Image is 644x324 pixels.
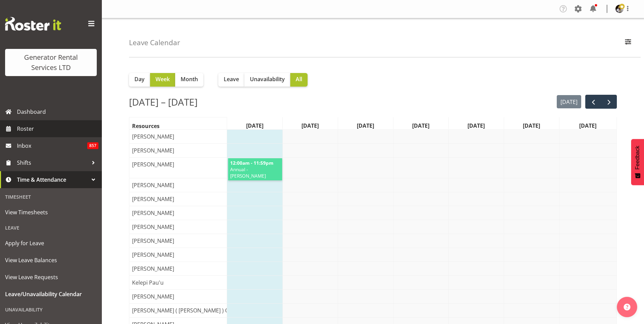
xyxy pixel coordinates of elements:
[2,303,100,317] div: Unavailability
[5,17,61,31] img: Rosterit website logo
[2,190,100,204] div: Timesheet
[131,122,161,130] span: Resources
[2,235,100,252] a: Apply for Leave
[131,223,176,231] span: [PERSON_NAME]
[466,122,486,130] span: [DATE]
[5,255,97,265] span: View Leave Balances
[2,221,100,235] div: Leave
[181,75,198,83] span: Month
[129,95,198,109] h2: [DATE] – [DATE]
[131,209,176,217] span: [PERSON_NAME]
[131,278,165,287] span: Kelepi Pau'u
[229,160,274,166] span: 12:00am - 11:59pm
[131,146,176,155] span: [PERSON_NAME]
[615,5,624,13] img: andrew-crenfeldtab2e0c3de70d43fd7286f7b271d34304.png
[290,73,308,87] button: All
[631,139,644,185] button: Feedback - Show survey
[134,75,145,83] span: Day
[17,107,98,117] span: Dashboard
[17,175,88,185] span: Time & Attendance
[2,204,100,221] a: View Timesheets
[229,166,281,179] span: Annual - [PERSON_NAME]
[634,146,641,169] span: Feedback
[131,237,176,245] span: [PERSON_NAME]
[129,73,150,87] button: Day
[150,73,175,87] button: Week
[17,158,88,168] span: Shifts
[87,142,98,149] span: 857
[17,124,98,134] span: Roster
[244,73,290,87] button: Unavailability
[131,195,176,203] span: [PERSON_NAME]
[578,122,598,130] span: [DATE]
[2,286,100,303] a: Leave/Unavailability Calendar
[131,160,176,168] span: [PERSON_NAME]
[218,73,244,87] button: Leave
[300,122,320,130] span: [DATE]
[131,292,176,301] span: [PERSON_NAME]
[296,75,302,83] span: All
[5,238,97,248] span: Apply for Leave
[5,207,97,217] span: View Timesheets
[411,122,431,130] span: [DATE]
[5,272,97,282] span: View Leave Requests
[131,265,176,273] span: [PERSON_NAME]
[2,269,100,286] a: View Leave Requests
[245,122,265,130] span: [DATE]
[131,132,176,141] span: [PERSON_NAME]
[621,35,635,50] button: Filter Employees
[250,75,285,83] span: Unavailability
[601,95,617,109] button: next
[131,181,176,189] span: [PERSON_NAME]
[131,306,259,314] span: [PERSON_NAME] ( [PERSON_NAME] ) Onwubuariri
[155,75,170,83] span: Week
[12,52,90,73] div: Generator Rental Services LTD
[2,252,100,269] a: View Leave Balances
[355,122,375,130] span: [DATE]
[131,251,176,259] span: [PERSON_NAME]
[624,304,630,310] img: help-xxl-2.png
[5,289,97,299] span: Leave/Unavailability Calendar
[585,95,601,109] button: prev
[17,141,87,151] span: Inbox
[557,95,582,108] button: [DATE]
[175,73,203,87] button: Month
[129,39,180,47] h4: Leave Calendar
[224,75,239,83] span: Leave
[521,122,541,130] span: [DATE]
